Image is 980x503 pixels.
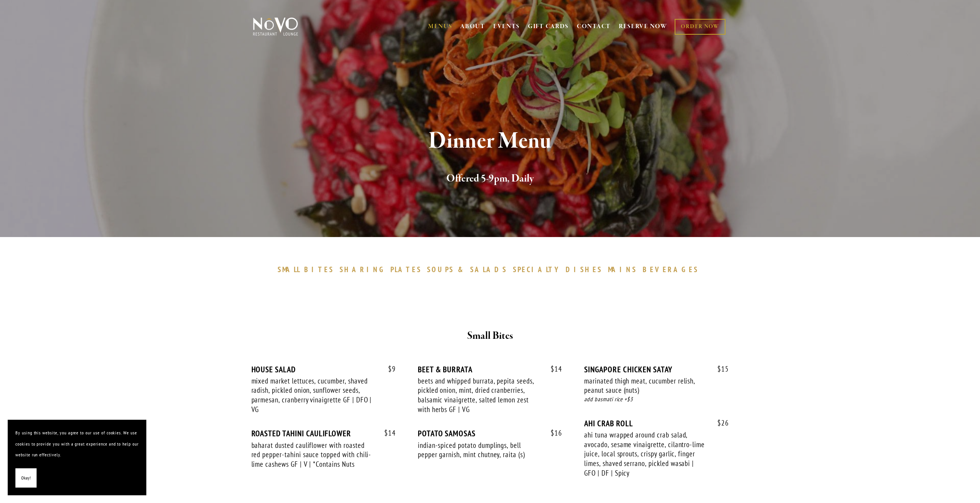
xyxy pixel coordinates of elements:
span: PLATES [390,265,422,274]
span: SALADS [470,265,507,274]
span: SPECIALTY [513,265,562,274]
span: 15 [710,365,729,373]
span: BITES [304,265,334,274]
a: CONTACT [577,19,611,34]
span: $ [551,364,554,373]
span: 14 [377,429,396,437]
div: POTATO SAMOSAS [418,429,562,438]
div: ahi tuna wrapped around crab salad, avocado, sesame vinaigrette, cilantro-lime juice, local sprou... [584,430,707,478]
div: baharat dusted cauliflower with roasted red pepper-tahini sauce topped with chili-lime cashews GF... [251,441,374,469]
a: ORDER NOW [675,19,725,35]
div: ROASTED TAHINI CAULIFLOWER [251,429,396,438]
div: mixed market lettuces, cucumber, shaved radish, pickled onion, sunflower seeds, parmesan, cranber... [251,376,374,414]
div: marinated thigh meat, cucumber relish, peanut sauce (nuts) [584,376,707,395]
section: Cookie banner [8,420,146,495]
a: BEVERAGES [643,265,703,274]
h1: Dinner Menu [266,129,715,154]
a: EVENTS [493,23,520,30]
span: SMALL [278,265,301,274]
span: 16 [543,429,562,437]
strong: Small Bites [467,329,513,343]
div: SINGAPORE CHICKEN SATAY [584,365,729,374]
img: Novo Restaurant &amp; Lounge [251,17,300,36]
div: beets and whipped burrata, pepita seeds, pickled onion, mint, dried cranberries, balsamic vinaigr... [418,376,540,414]
span: BEVERAGES [643,265,699,274]
a: MAINS [608,265,641,274]
div: BEET & BURRATA [418,365,562,374]
a: SMALLBITES [278,265,338,274]
a: SHARINGPLATES [340,265,425,274]
a: GIFT CARDS [528,19,569,34]
a: SOUPS&SALADS [427,265,511,274]
a: RESERVE NOW [619,19,667,34]
span: Okay! [21,473,31,484]
h2: Offered 5-9pm, Daily [266,171,715,187]
span: 26 [710,419,729,427]
span: $ [384,428,388,437]
a: SPECIALTYDISHES [513,265,606,274]
span: DISHES [566,265,602,274]
span: $ [717,364,721,373]
div: AHI CRAB ROLL [584,419,729,428]
div: indian-spiced potato dumplings, bell pepper garnish, mint chutney, raita (s) [418,441,540,459]
span: 14 [543,365,562,373]
span: 9 [380,365,396,373]
a: ABOUT [460,23,485,30]
span: $ [388,364,392,373]
span: $ [551,428,554,437]
a: MENUS [428,23,452,30]
p: By using this website, you agree to our use of cookies. We use cookies to provide you with a grea... [15,427,139,461]
button: Okay! [15,468,37,488]
span: & [458,265,466,274]
span: MAINS [608,265,637,274]
div: HOUSE SALAD [251,365,396,374]
span: SHARING [340,265,387,274]
div: add basmati rice +$3 [584,395,729,404]
span: $ [717,418,721,427]
span: SOUPS [427,265,454,274]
